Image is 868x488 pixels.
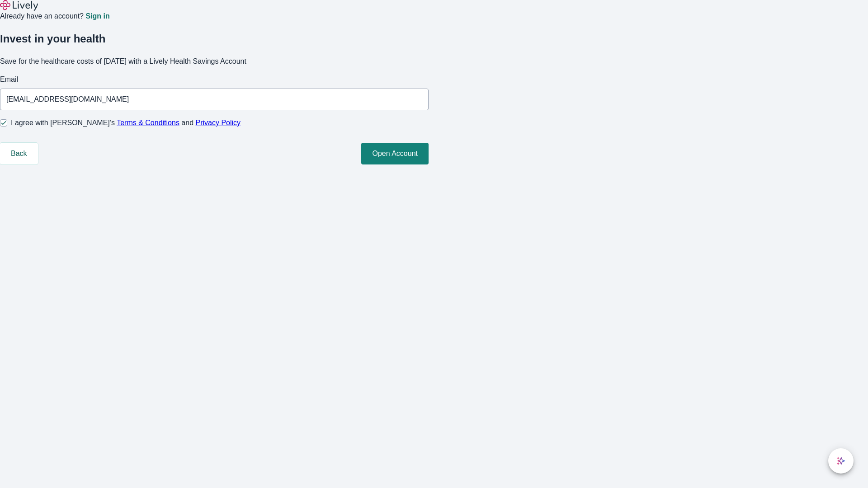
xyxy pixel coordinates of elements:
svg: Lively AI Assistant [836,456,845,465]
a: Sign in [85,13,109,20]
a: Terms & Conditions [117,119,179,127]
a: Privacy Policy [196,119,241,127]
button: Open Account [361,143,429,164]
span: I agree with [PERSON_NAME]’s and [11,117,241,128]
button: chat [828,448,854,474]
